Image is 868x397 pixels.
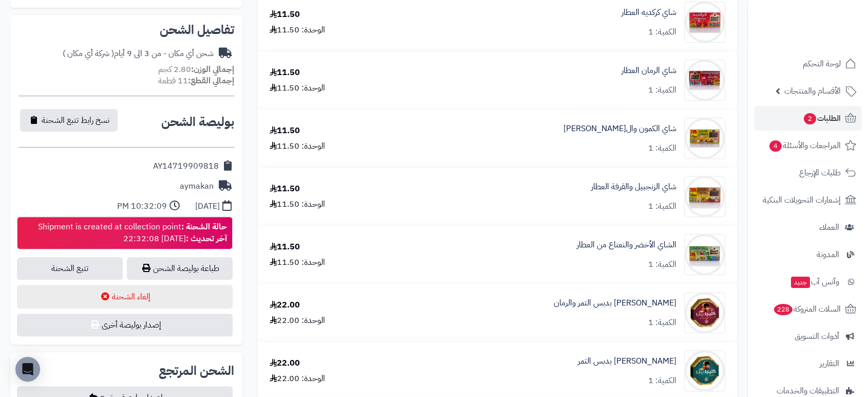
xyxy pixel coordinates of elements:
[648,84,676,96] div: الكمية: 1
[685,234,725,275] img: 1735152492-Alattar%20Green%20Tea%20and%20Mint-90x90.jpg
[17,257,123,280] a: تتبع الشحنة
[685,292,725,333] img: 1736311343-Klija%20With%20Pome%20$%20date%20Syrup-90x90.jpg
[63,48,214,60] div: شحن أي مكان - من 3 الى 9 أيام
[685,2,725,43] img: 1735151917-Alattar%20Karkade-90x90.jpg
[117,201,167,212] div: 10:32:09 PM
[768,138,841,153] span: المراجعات والأسئلة
[803,111,841,125] span: الطلبات
[685,118,725,159] img: 1735152203-Alattar%20Cumin%20and%20Lemon-90x90.jpg
[754,106,862,131] a: الطلبات2
[554,297,676,309] a: [PERSON_NAME] بدبس التمر والرمان
[17,314,233,336] button: إصدار بوليصة أخرى
[577,239,676,251] a: الشاي الأخضر والنعناع من العطار
[188,75,234,87] strong: إجمالي القطع:
[754,242,862,267] a: المدونة
[648,26,676,38] div: الكمية: 1
[270,67,300,79] div: 11.50
[804,113,816,124] span: 2
[270,241,300,253] div: 11.50
[578,355,676,367] a: [PERSON_NAME] بدبس التمر
[270,125,300,137] div: 11.50
[186,232,227,245] strong: آخر تحديث :
[754,215,862,240] a: العملاء
[754,297,862,321] a: السلات المتروكة228
[621,65,676,77] a: شاي الرمان العطار
[191,63,234,76] strong: إجمالي الوزن:
[158,75,234,87] small: 11 قطعة
[270,299,300,311] div: 22.00
[819,220,839,234] span: العملاء
[685,60,725,101] img: 1735152076-Alattar%20Pomegranate-90x90.jpg
[790,275,839,289] span: وآتس آب
[648,142,676,154] div: الكمية: 1
[270,24,325,36] div: الوحدة: 11.50
[648,375,676,387] div: الكمية: 1
[20,109,118,132] button: نسخ رابط تتبع الشحنة
[270,199,325,210] div: الوحدة: 11.50
[158,63,234,76] small: 2.80 كجم
[795,329,839,344] span: أدوات التسويق
[773,302,841,316] span: السلات المتروكة
[754,269,862,294] a: وآتس آبجديد
[18,24,234,36] h2: تفاصيل الشحن
[38,221,227,245] div: Shipment is created at collection point [DATE] 22:32:08
[817,247,839,262] span: المدونة
[270,183,300,195] div: 11.50
[754,51,862,76] a: لوحة التحكم
[15,357,40,382] div: Open Intercom Messenger
[270,357,300,369] div: 22.00
[591,181,676,193] a: شاي الزنجبيل والقرفة العطار
[754,188,862,212] a: إشعارات التحويلات البنكية
[685,176,725,217] img: 1735152334-Alattar%20Ginger%20and%20Cinammon-90x90.jpg
[563,123,676,135] a: شاي الكمون وال[PERSON_NAME]
[784,84,841,98] span: الأقسام والمنتجات
[270,82,325,94] div: الوحدة: 11.50
[42,114,109,127] span: نسخ رابط تتبع الشحنة
[754,133,862,158] a: المراجعات والأسئلة4
[195,201,220,212] div: [DATE]
[63,47,114,60] span: ( شركة أي مكان )
[153,160,219,172] div: AY14719909818
[161,116,234,128] h2: بوليصة الشحن
[791,277,810,288] span: جديد
[621,7,676,19] a: شاي كركديه العطار
[270,140,325,152] div: الوحدة: 11.50
[648,259,676,270] div: الكمية: 1
[181,221,227,233] strong: حالة الشحنة :
[648,317,676,329] div: الكمية: 1
[17,285,233,309] button: إلغاء الشحنة
[754,351,862,376] a: التقارير
[127,257,233,280] a: طباعة بوليصة الشحن
[270,373,325,385] div: الوحدة: 22.00
[763,193,841,207] span: إشعارات التحويلات البنكية
[820,356,839,371] span: التقارير
[754,160,862,185] a: طلبات الإرجاع
[799,166,841,180] span: طلبات الإرجاع
[803,57,841,71] span: لوحة التحكم
[754,324,862,349] a: أدوات التسويق
[270,257,325,268] div: الوحدة: 11.50
[159,365,234,377] h2: الشحن المرتجع
[270,9,300,21] div: 11.50
[180,181,214,192] div: aymakan
[769,140,782,152] span: 4
[685,350,725,391] img: 1736311728-Klija%20With%20date%20Syrup-90x90.jpg
[270,315,325,327] div: الوحدة: 22.00
[774,304,792,315] span: 228
[648,201,676,212] div: الكمية: 1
